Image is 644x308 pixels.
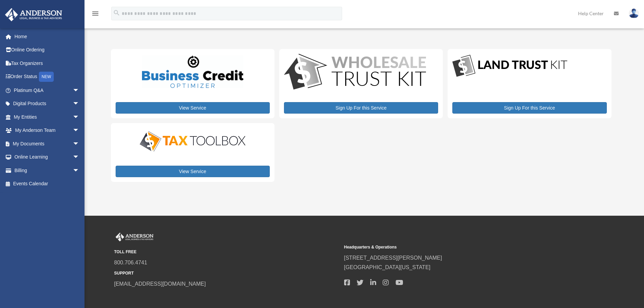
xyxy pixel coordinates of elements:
a: My Documentsarrow_drop_down [5,137,90,150]
img: Anderson Advisors Platinum Portal [114,233,155,241]
small: Headquarters & Operations [344,244,569,251]
span: arrow_drop_down [73,124,86,138]
img: Anderson Advisors Platinum Portal [3,8,64,21]
a: menu [91,12,99,18]
a: [STREET_ADDRESS][PERSON_NAME] [344,255,442,261]
span: arrow_drop_down [73,137,86,151]
img: User Pic [629,8,639,18]
a: My Entitiesarrow_drop_down [5,110,90,124]
a: Order StatusNEW [5,70,90,84]
a: Sign Up For this Service [452,102,606,114]
a: My Anderson Teamarrow_drop_down [5,124,90,137]
a: Home [5,30,90,43]
a: Online Learningarrow_drop_down [5,150,90,164]
a: Online Ordering [5,43,90,57]
img: WS-Trust-Kit-lgo-1.jpg [284,54,426,91]
span: arrow_drop_down [73,84,86,97]
i: menu [91,9,99,18]
a: [EMAIL_ADDRESS][DOMAIN_NAME] [114,281,206,287]
small: TOLL FREE [114,248,339,256]
span: arrow_drop_down [73,110,86,124]
div: NEW [39,72,54,82]
small: SUPPORT [114,270,339,277]
a: Events Calendar [5,177,90,191]
a: View Service [116,102,270,114]
span: arrow_drop_down [73,150,86,164]
a: Billingarrow_drop_down [5,164,90,177]
a: Tax Organizers [5,56,90,70]
a: Platinum Q&Aarrow_drop_down [5,84,90,97]
span: arrow_drop_down [73,164,86,177]
a: [GEOGRAPHIC_DATA][US_STATE] [344,264,431,270]
a: 800.706.4741 [114,260,147,265]
a: View Service [116,166,270,177]
a: Digital Productsarrow_drop_down [5,97,86,111]
i: search [113,9,120,17]
img: LandTrust_lgo-1.jpg [452,54,567,78]
a: Sign Up For this Service [284,102,438,114]
span: arrow_drop_down [73,97,86,111]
